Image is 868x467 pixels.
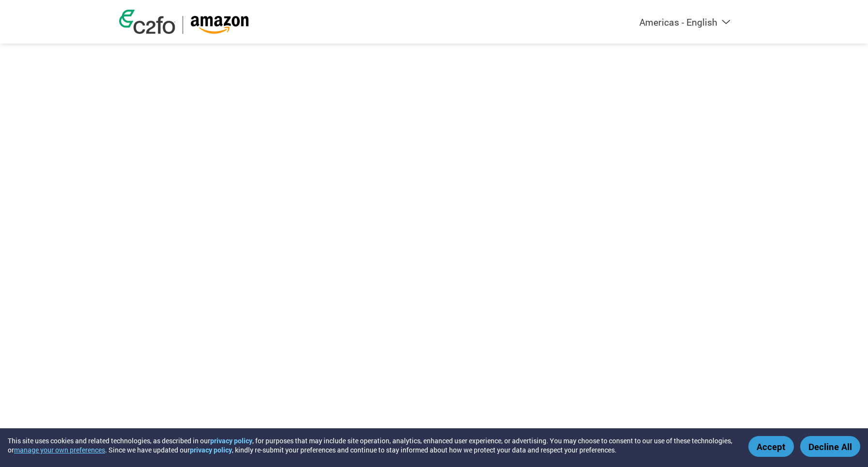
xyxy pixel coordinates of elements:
a: privacy policy [210,436,252,445]
button: Decline All [800,436,860,457]
button: Accept [748,436,794,457]
button: manage your own preferences [14,445,105,454]
div: This site uses cookies and related technologies, as described in our , for purposes that may incl... [8,436,734,454]
a: privacy policy [190,445,232,454]
img: Amazon [190,16,249,34]
img: c2fo logo [119,10,175,34]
